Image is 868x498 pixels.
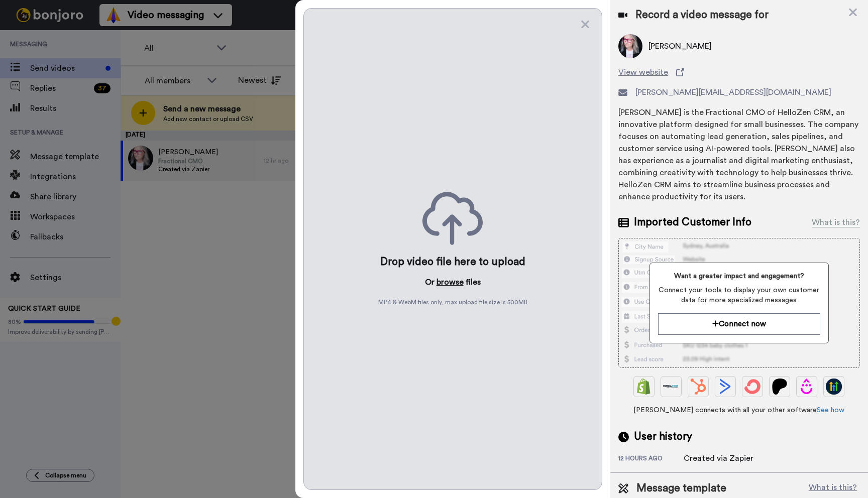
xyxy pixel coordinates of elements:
div: Drop video file here to upload [380,255,525,269]
img: Drip [799,379,815,395]
img: ActiveCampaign [717,379,733,395]
div: What is this? [812,216,860,228]
button: Connect now [658,313,821,335]
img: Hubspot [690,379,706,395]
span: [PERSON_NAME][EMAIL_ADDRESS][DOMAIN_NAME] [635,86,831,98]
img: Ontraport [663,379,679,395]
img: GoHighLevel [826,379,842,395]
p: Or files [425,276,481,288]
span: Connect your tools to display your own customer data for more specialized messages [658,285,821,305]
span: Want a greater impact and engagement? [658,271,821,281]
span: User history [634,429,692,444]
span: Message template [636,481,726,496]
a: See how [817,407,844,414]
span: [PERSON_NAME] connects with all your other software [618,405,860,415]
div: [PERSON_NAME] is the Fractional CMO of HelloZen CRM, an innovative platform designed for small bu... [618,106,860,203]
div: Created via Zapier [684,452,753,464]
button: What is this? [806,481,860,496]
a: View website [618,66,860,78]
img: ConvertKit [744,379,761,395]
span: View website [618,66,668,78]
img: Shopify [636,379,652,395]
button: browse [437,276,464,288]
span: MP4 & WebM files only, max upload file size is 500 MB [378,298,527,306]
div: 12 hours ago [618,454,684,464]
img: Patreon [772,379,788,395]
span: Imported Customer Info [634,215,751,230]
